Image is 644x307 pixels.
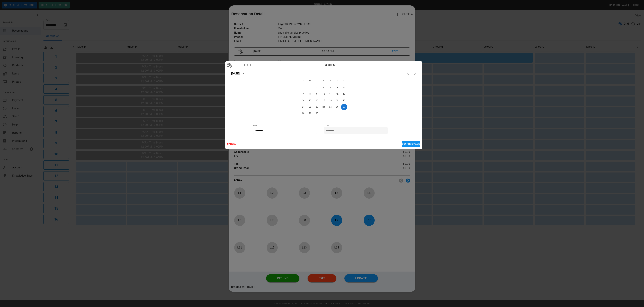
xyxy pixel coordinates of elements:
[253,125,324,127] p: START
[300,110,306,117] button: 28
[402,143,420,145] p: CONFIRM UPDATE
[321,98,327,104] button: 17
[307,78,313,84] span: Monday
[314,85,320,91] button: 2
[321,85,327,91] button: 3
[412,70,418,77] button: Next month
[341,78,347,84] span: Saturday
[227,143,402,145] p: CANCEL
[307,98,313,104] button: 15
[307,104,313,110] button: 22
[334,78,340,84] span: Friday
[321,78,327,84] span: Wednesday
[341,85,347,91] button: 6
[243,63,324,67] p: [DATE]
[314,91,320,97] button: 9
[321,104,327,110] button: 24
[324,63,404,67] p: 03:00 PM
[327,78,334,84] span: Thursday
[300,98,306,104] button: 14
[334,85,340,91] button: 5
[327,125,420,127] p: END
[327,85,334,91] button: 4
[314,78,320,84] span: Tuesday
[314,98,320,104] button: 16
[327,104,334,110] button: 25
[327,91,334,97] button: 11
[307,91,313,97] button: 8
[227,63,232,68] img: Vector
[341,91,347,97] button: 13
[341,98,347,104] button: 20
[231,72,240,76] div: [DATE]
[334,104,340,110] button: 26
[324,127,386,134] input: Choose time, selected time is 5:00 PM
[314,104,320,110] button: 23
[334,91,340,97] button: 12
[300,91,306,97] button: 7
[405,70,412,77] button: Previous month
[307,85,313,91] button: 1
[334,98,340,104] button: 19
[241,71,246,76] button: calendar view is open, switch to year view
[402,141,420,147] button: CONFIRM UPDATE
[327,98,334,104] button: 18
[300,104,306,110] button: 21
[307,110,313,117] button: 29
[300,78,306,84] span: Sunday
[314,110,320,117] button: 30
[253,127,315,134] input: Choose time, selected time is 3:00 PM
[321,91,327,97] button: 10
[341,104,347,110] button: 27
